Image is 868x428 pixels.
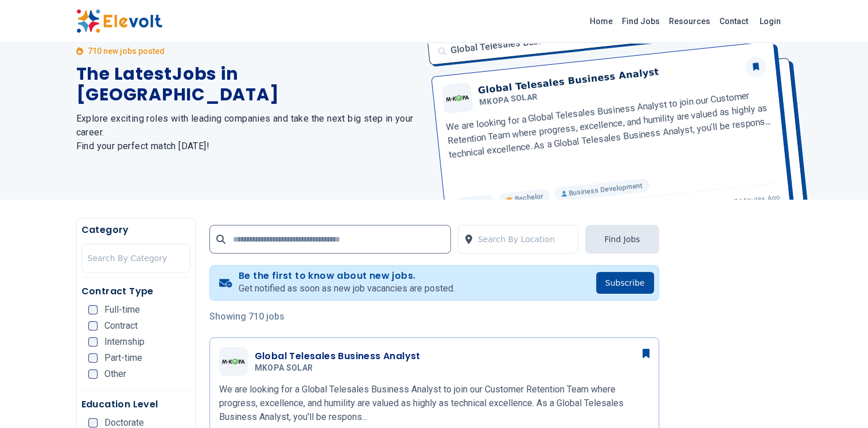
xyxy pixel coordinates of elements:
[104,369,126,379] span: Other
[104,321,138,330] span: Contract
[88,353,98,363] input: Part-time
[76,64,421,105] h1: The Latest Jobs in [GEOGRAPHIC_DATA]
[81,223,190,237] h5: Category
[76,112,421,153] h2: Explore exciting roles with leading companies and take the next big step in your career. Find you...
[715,12,753,30] a: Contact
[239,270,455,282] h4: Be the first to know about new jobs.
[222,359,245,364] img: MKOPA SOLAR
[596,272,654,294] button: Subscribe
[104,305,140,314] span: Full-time
[811,373,868,428] iframe: Chat Widget
[104,418,144,427] span: Doctorate
[219,383,649,424] p: We are looking for a Global Telesales Business Analyst to join our Customer Retention Team where ...
[255,363,313,373] span: MKOPA SOLAR
[239,282,455,295] p: Get notified as soon as new job vacancies are posted.
[617,12,664,30] a: Find Jobs
[753,10,788,33] a: Login
[585,12,617,30] a: Home
[585,225,659,254] button: Find Jobs
[664,12,715,30] a: Resources
[104,337,145,347] span: Internship
[88,418,98,427] input: Doctorate
[81,398,190,411] h5: Education Level
[88,369,98,379] input: Other
[88,45,165,57] p: 710 new jobs posted
[209,310,659,324] p: Showing 710 jobs
[104,353,142,363] span: Part-time
[88,305,98,314] input: Full-time
[76,9,162,33] img: Elevolt
[255,349,421,363] h3: Global Telesales Business Analyst
[81,285,190,298] h5: Contract Type
[88,337,98,347] input: Internship
[88,321,98,330] input: Contract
